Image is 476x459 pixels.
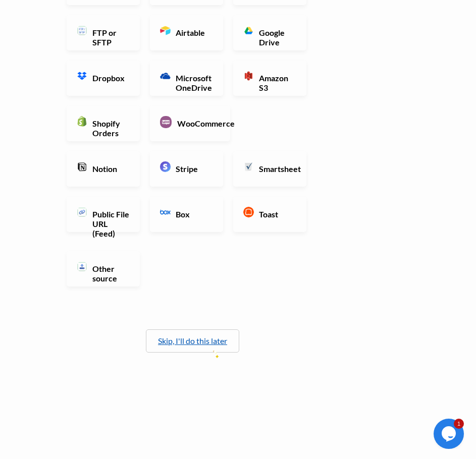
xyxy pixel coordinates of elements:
[90,119,130,138] h6: Shopify Orders
[434,419,466,449] iframe: chat widget
[77,25,87,36] img: FTP or SFTP App & API
[150,15,223,50] a: Airtable
[160,25,171,36] img: Airtable App & API
[90,209,130,239] h6: Public File URL (Feed)
[77,71,87,81] img: Dropbox App & API
[150,197,223,232] a: Box
[150,61,223,96] a: Microsoft OneDrive
[160,161,171,172] img: Stripe App & API
[243,71,254,81] img: Amazon S3 App & API
[158,336,227,346] a: Skip, I'll do this later
[256,28,296,47] h6: Google Drive
[173,164,213,174] h6: Stripe
[67,106,140,141] a: Shopify Orders
[90,264,130,283] h6: Other source
[160,71,171,81] img: Microsoft OneDrive App & API
[160,207,171,217] img: Box App & API
[173,73,213,92] h6: Microsoft OneDrive
[256,209,296,219] h6: Toast
[90,28,130,47] h6: FTP or SFTP
[90,73,130,83] h6: Dropbox
[67,197,140,232] a: Public File URL (Feed)
[256,164,296,174] h6: Smartsheet
[77,116,87,127] img: Shopify App & API
[233,197,306,232] a: Toast
[67,251,140,286] a: Other source
[67,61,140,96] a: Dropbox
[90,164,130,174] h6: Notion
[233,61,306,96] a: Amazon S3
[77,207,87,217] img: Public File URL App & API
[243,161,254,172] img: Smartsheet App & API
[243,25,254,36] img: Google Drive App & API
[160,116,172,128] img: WooCommerce App & API
[233,151,306,187] a: Smartsheet
[67,151,140,187] a: Notion
[77,261,87,272] img: Other Source App & API
[233,15,306,50] a: Google Drive
[150,106,230,141] a: WooCommerce
[77,161,87,172] img: Notion App & API
[256,73,296,92] h6: Amazon S3
[175,119,220,128] h6: WooCommerce
[173,209,213,219] h6: Box
[67,15,140,50] a: FTP or SFTP
[243,207,254,217] img: Toast App & API
[150,151,223,187] a: Stripe
[173,28,213,37] h6: Airtable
